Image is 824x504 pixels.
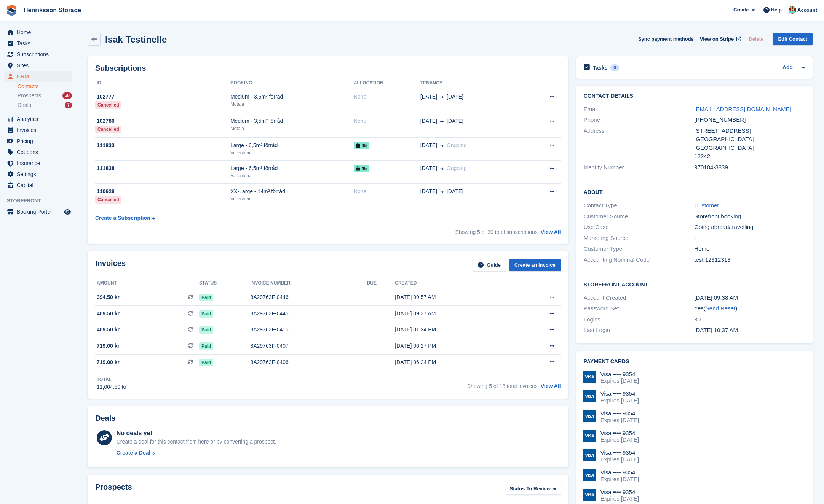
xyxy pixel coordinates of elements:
[584,280,805,288] h2: Storefront Account
[395,326,514,334] div: [DATE] 01:24 PM
[733,6,749,14] span: Create
[697,33,743,45] a: View on Stripe
[510,485,527,493] span: Status:
[4,125,72,135] a: menu
[354,117,420,125] div: None
[600,436,639,443] div: Expires [DATE]
[4,27,72,38] a: menu
[97,342,120,350] span: 719.00 kr
[97,383,126,391] div: 11,004.50 kr
[95,93,230,101] div: 102777
[354,93,420,101] div: None
[694,315,805,324] div: 30
[17,207,62,217] span: Booking Portal
[230,196,354,202] div: Vallentuna
[17,147,62,157] span: Coupons
[230,77,354,89] th: Booking
[95,64,561,73] h2: Subscriptions
[420,164,437,172] span: [DATE]
[4,114,72,124] a: menu
[704,305,737,312] span: ( )
[584,93,805,99] h2: Contact Details
[250,277,367,289] th: Invoice number
[600,377,639,384] div: Expires [DATE]
[447,188,463,196] span: [DATE]
[354,77,420,89] th: Allocation
[17,125,62,135] span: Invoices
[694,304,805,313] div: Yes
[199,277,250,289] th: Status
[506,483,561,495] button: Status: To Review
[694,327,738,333] time: 2025-10-02 08:37:14 UTC
[447,142,467,148] span: Ongoing
[584,201,695,210] div: Contact Type
[584,188,805,196] h2: About
[230,101,354,108] div: Motala
[95,117,230,125] div: 102780
[18,92,41,99] span: Prospects
[117,449,276,457] a: Create a Deal
[230,142,354,149] div: Large - 6,5m² förråd
[4,180,72,191] a: menu
[17,71,62,82] span: CRM
[17,180,62,191] span: Capital
[395,310,514,318] div: [DATE] 09:37 AM
[584,105,695,114] div: Email
[65,102,72,108] div: 7
[97,358,120,366] span: 719.00 kr
[18,92,72,100] a: Prospects 60
[584,256,695,264] div: Accounting Nominal Code
[600,476,639,483] div: Expires [DATE]
[447,93,463,101] span: [DATE]
[95,101,121,109] div: Cancelled
[694,234,805,243] div: -
[600,495,639,502] div: Expires [DATE]
[63,207,72,216] a: Preview store
[117,438,276,446] div: Create a deal for this contact from here or by converting a prospect.
[789,6,796,14] img: Isak Martinelle
[706,305,735,312] a: Send Reset
[230,172,354,179] div: Vallentuna
[7,197,76,205] span: Storefront
[17,158,62,169] span: Insurance
[447,165,467,171] span: Ongoing
[250,293,367,301] div: 8A29763F-0446
[395,342,514,350] div: [DATE] 06:27 PM
[584,212,695,221] div: Customer Source
[694,163,805,172] div: 970104-3839
[17,136,62,146] span: Pricing
[230,93,354,101] div: Medium - 3,5m² förråd
[4,207,72,217] a: menu
[17,60,62,71] span: Sites
[17,114,62,124] span: Analytics
[420,188,437,196] span: [DATE]
[600,390,639,397] div: Visa •••• 9354
[117,449,150,457] div: Create a Deal
[4,169,72,180] a: menu
[17,38,62,49] span: Tasks
[584,223,695,232] div: Use Case
[250,310,367,318] div: 8A29763F-0445
[230,117,354,125] div: Medium - 3,5m² förråd
[354,165,369,172] span: 46
[638,33,694,45] button: Sync payment methods
[18,101,72,109] a: Deals 7
[771,6,782,14] span: Help
[250,342,367,350] div: 8A29763F-0407
[95,211,155,225] a: Create a Subscription
[694,202,719,208] a: Customer
[583,371,596,383] img: Visa Logo
[694,144,805,153] div: [GEOGRAPHIC_DATA]
[600,417,639,424] div: Expires [DATE]
[354,188,420,196] div: None
[694,212,805,221] div: Storefront booking
[4,158,72,169] a: menu
[773,33,813,45] a: Edit Contact
[600,410,639,417] div: Visa •••• 9354
[4,147,72,157] a: menu
[62,92,72,99] div: 60
[230,125,354,132] div: Motala
[584,116,695,124] div: Phone
[600,371,639,378] div: Visa •••• 9354
[527,485,551,493] span: To Review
